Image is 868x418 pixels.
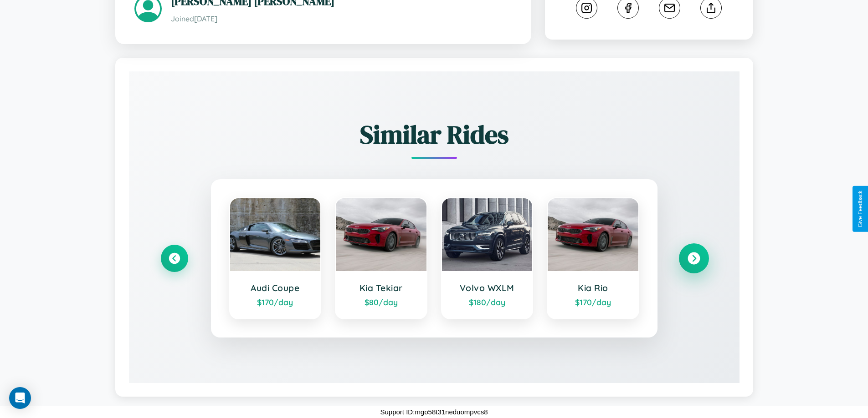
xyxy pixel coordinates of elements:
h3: Kia Rio [557,282,629,293]
h3: Audi Coupe [239,282,312,293]
h2: Similar Rides [161,117,708,152]
a: Kia Tekiar$80/day [335,197,427,319]
div: Open Intercom Messenger [9,387,31,409]
a: Kia Rio$170/day [547,197,639,319]
h3: Volvo WXLM [451,282,524,293]
p: Joined [DATE] [171,12,512,25]
div: $ 170 /day [239,297,312,307]
a: Volvo WXLM$180/day [441,197,534,319]
a: Audi Coupe$170/day [229,197,322,319]
div: Give Feedback [857,191,863,227]
div: $ 180 /day [451,297,524,307]
p: Support ID: mgo58t31neduompvcs8 [380,406,488,418]
h3: Kia Tekiar [345,282,417,293]
div: $ 80 /day [345,297,417,307]
div: $ 170 /day [557,297,629,307]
